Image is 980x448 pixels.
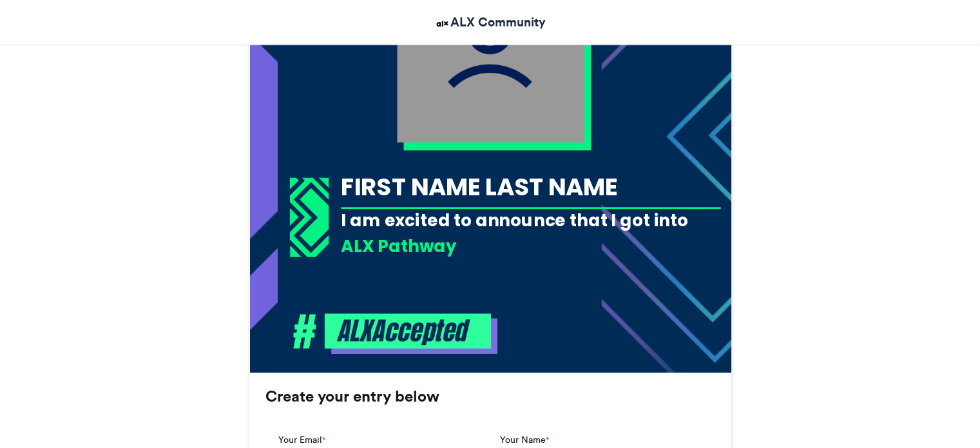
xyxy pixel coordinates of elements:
label: Your Name [500,433,549,447]
label: Your Email [278,433,325,447]
img: ALX Community [434,15,450,32]
div: FIRST NAME LAST NAME [341,170,720,203]
div: ALX Pathway [341,235,720,258]
a: ALX Community [434,13,546,32]
h3: Create your entry below [265,389,715,404]
img: 1718367053.733-03abb1a83a9aadad37b12c69bdb0dc1c60dcbf83.png [289,177,329,257]
div: I am excited to announce that I got into the [341,209,720,256]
